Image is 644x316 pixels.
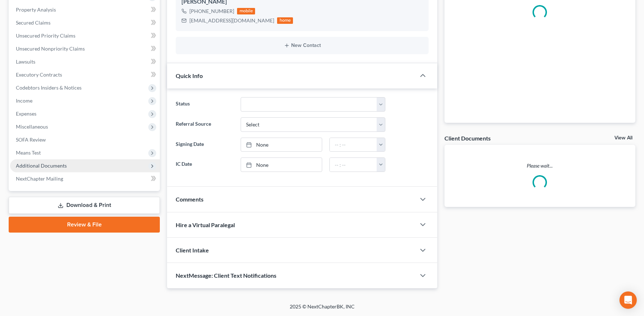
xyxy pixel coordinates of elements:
[241,158,321,172] a: None
[277,17,293,24] div: home
[330,158,377,172] input: -- : --
[117,303,528,316] div: 2025 © NextChapterBK, INC
[172,117,237,132] label: Referral Source
[10,68,160,81] a: Executory Contracts
[9,217,160,233] a: Review & File
[172,138,237,152] label: Signing Date
[189,17,274,24] div: [EMAIL_ADDRESS][DOMAIN_NAME]
[9,197,160,214] a: Download & Print
[10,29,160,42] a: Unsecured Priority Claims
[16,163,67,169] span: Additional Documents
[16,72,62,78] span: Executory Contracts
[16,150,41,156] span: Means Test
[176,196,203,203] span: Comments
[16,33,75,39] span: Unsecured Priority Claims
[237,8,255,14] div: mobile
[16,137,46,143] span: SOFA Review
[176,221,235,228] span: Hire a Virtual Paralegal
[172,157,237,172] label: IC Date
[614,135,632,140] a: View All
[444,134,491,142] div: Client Documents
[241,138,321,152] a: None
[444,162,635,169] p: Please wait...
[16,59,35,65] span: Lawsuits
[176,247,209,254] span: Client Intake
[10,133,160,146] a: SOFA Review
[330,138,377,152] input: -- : --
[16,20,51,26] span: Secured Claims
[172,97,237,112] label: Status
[10,42,160,55] a: Unsecured Nonpriority Claims
[16,98,32,104] span: Income
[16,111,36,117] span: Expenses
[10,172,160,185] a: NextChapter Mailing
[10,16,160,29] a: Secured Claims
[16,176,63,182] span: NextChapter Mailing
[16,46,85,52] span: Unsecured Nonpriority Claims
[189,8,234,15] div: [PHONE_NUMBER]
[16,124,48,130] span: Miscellaneous
[16,7,56,13] span: Property Analysis
[10,55,160,68] a: Lawsuits
[619,291,637,309] div: Open Intercom Messenger
[176,72,203,79] span: Quick Info
[10,3,160,16] a: Property Analysis
[181,43,423,48] button: New Contact
[16,85,82,91] span: Codebtors Insiders & Notices
[176,272,276,279] span: NextMessage: Client Text Notifications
